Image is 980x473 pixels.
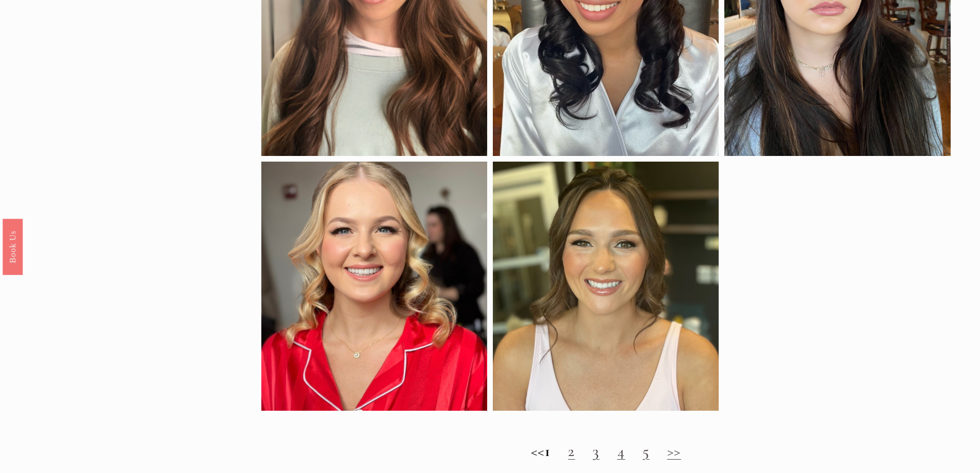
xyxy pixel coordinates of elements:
a: >> [667,442,681,461]
strong: 1 [545,442,551,461]
a: 3 [593,442,600,461]
a: Book Us [3,218,23,274]
a: 5 [643,442,650,461]
a: 2 [568,442,575,461]
h2: << [261,442,951,461]
a: 4 [617,442,626,461]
